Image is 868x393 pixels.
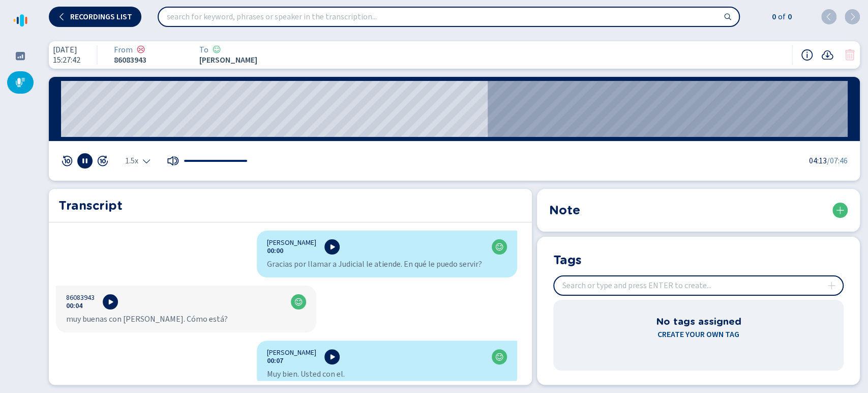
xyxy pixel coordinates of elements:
div: Gracias por llamar a Judicial le atiende. En qué le puedo servir? [267,259,507,269]
svg: trash-fill [844,49,856,61]
button: skip 10 sec rev [Hotkey: arrow-left] [61,155,73,167]
input: search for keyword, phrases or speaker in the transcription... [159,8,739,26]
svg: chevron-down [142,157,151,165]
div: Positive sentiment [495,243,503,251]
div: muy buenas con [PERSON_NAME]. Cómo está? [66,314,306,324]
svg: icon-emoji-smile [213,45,221,53]
svg: chevron-right [848,13,856,21]
span: To [199,45,208,54]
svg: pause [81,157,89,165]
span: /07:46 [827,155,848,167]
div: Positive sentiment [495,353,503,361]
svg: play [328,353,336,361]
button: Your role doesn't allow you to delete this conversation [844,49,856,61]
span: 04:13 [809,155,827,167]
svg: play [106,298,114,306]
input: Search or type and press ENTER to create... [554,276,843,295]
svg: jump-forward [97,155,109,167]
div: Dashboard [7,45,34,67]
h2: Note [549,201,580,219]
button: Recordings list [49,7,141,27]
button: skip 10 sec fwd [Hotkey: arrow-right] [97,155,109,167]
svg: dashboard-filled [15,51,25,61]
svg: info-circle [801,49,813,61]
div: Select the playback speed [125,157,151,165]
svg: icon-emoji-smile [495,353,503,361]
svg: mic-fill [15,77,25,88]
svg: chevron-left [825,13,833,21]
button: 00:04 [66,302,82,310]
button: Recording download [821,49,833,61]
svg: icon-emoji-smile [495,243,503,251]
svg: plus [836,206,844,214]
button: Mute [167,155,179,167]
span: [PERSON_NAME] [267,239,316,247]
span: of [776,11,786,23]
span: 0 [770,11,776,23]
svg: chevron-left [58,13,66,21]
div: Muy bien. Usted con el. [267,369,507,379]
span: 15:27:42 [53,55,80,65]
div: Positive sentiment [294,298,303,306]
svg: search [724,13,732,21]
span: 86083943 [114,55,175,65]
svg: icon-emoji-sad [137,45,145,53]
div: Negative sentiment [137,45,145,54]
svg: plus [827,282,835,290]
button: Recording information [801,49,813,61]
h2: Tags [553,251,582,267]
span: From [114,45,133,54]
button: previous (shift + ENTER) [821,9,836,24]
svg: jump-back [61,155,73,167]
span: 0 [786,11,792,23]
span: Recordings list [70,13,132,21]
span: Create your own tag [657,328,739,341]
div: Positive sentiment [213,45,221,54]
h2: Transcript [58,196,522,215]
button: next (ENTER) [845,9,860,24]
svg: play [328,243,336,251]
button: 00:00 [267,247,283,255]
button: Play [Hotkey: spacebar] [77,153,93,169]
svg: cloud-arrow-down-fill [821,49,833,61]
span: [PERSON_NAME] [199,55,260,65]
span: [DATE] [53,45,80,54]
div: Recordings [7,71,34,94]
h3: No tags assigned [656,314,741,328]
span: [PERSON_NAME] [267,349,316,357]
button: 00:07 [267,357,283,365]
span: 1.5x [125,157,138,165]
span: 86083943 [66,294,95,302]
svg: volume-up-fill [167,155,179,167]
svg: icon-emoji-smile [294,298,303,306]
